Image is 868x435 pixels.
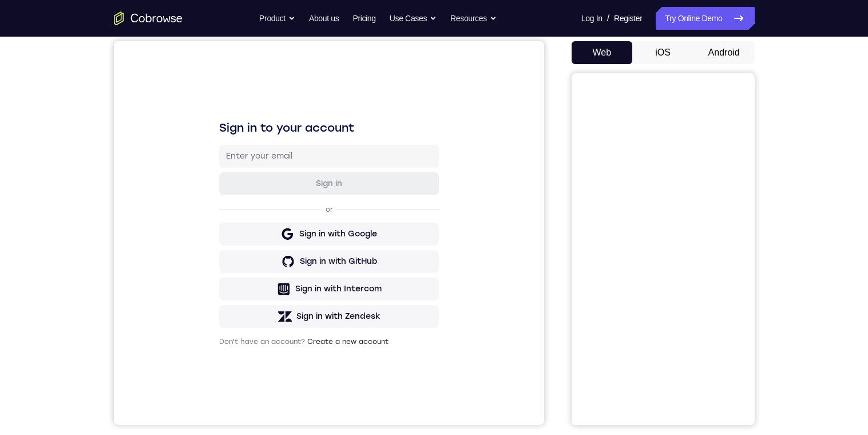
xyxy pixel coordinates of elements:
div: Sign in with Google [185,187,263,199]
button: Resources [450,7,497,30]
div: Sign in with Zendesk [183,270,267,281]
a: Register [614,7,642,30]
a: Pricing [352,7,375,30]
span: / [607,11,609,25]
button: Use Cases [390,7,437,30]
button: Android [693,41,755,64]
div: Sign in with Intercom [181,242,268,254]
button: iOS [632,41,693,64]
button: Sign in with GitHub [105,209,325,232]
p: Don't have an account? [105,296,325,305]
a: Go to the home page [114,11,183,25]
div: Sign in with GitHub [186,215,263,226]
a: About us [309,7,339,30]
button: Sign in with Intercom [105,236,325,259]
iframe: Agent [114,41,544,425]
a: Create a new account [193,296,275,304]
a: Log In [581,7,603,30]
button: Sign in with Zendesk [105,264,325,287]
button: Sign in with Google [105,181,325,204]
p: or [209,164,221,173]
a: Try Online Demo [656,7,754,30]
button: Product [259,7,295,30]
button: Web [572,41,633,64]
